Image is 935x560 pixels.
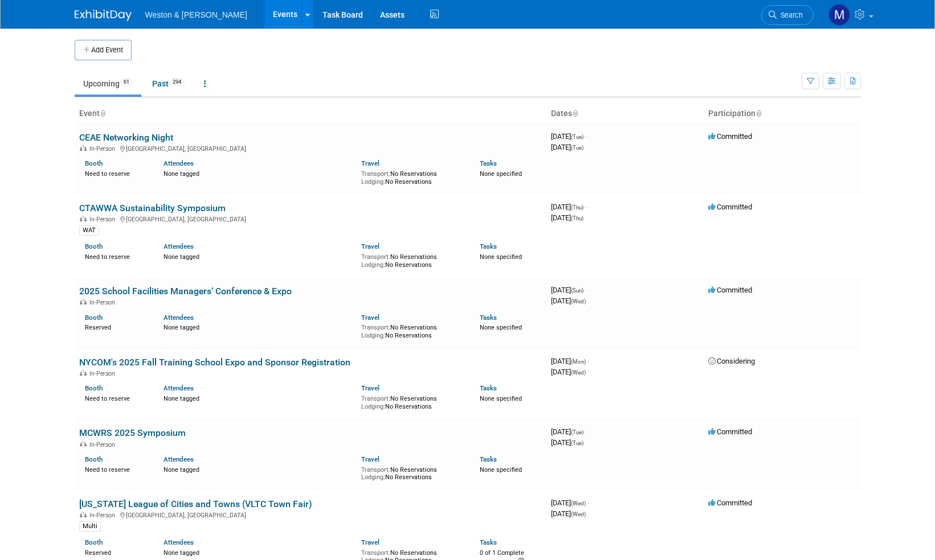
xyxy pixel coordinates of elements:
[480,170,522,178] span: None specified
[164,168,353,178] div: None tagged
[587,357,589,365] span: -
[361,384,379,392] a: Travel
[761,5,814,25] a: Search
[164,384,194,392] a: Attendees
[79,510,542,519] div: [GEOGRAPHIC_DATA], [GEOGRAPHIC_DATA]
[79,286,292,297] a: 2025 School Facilities Managers’ Conference & Expo
[551,143,583,151] span: [DATE]
[120,78,133,87] span: 61
[571,145,583,151] span: (Tue)
[551,297,586,305] span: [DATE]
[89,441,119,448] span: In-Person
[361,403,385,410] span: Lodging:
[89,370,119,377] span: In-Person
[572,109,578,118] a: Sort by Start Date
[571,511,586,517] span: (Wed)
[571,215,583,221] span: (Thu)
[361,455,379,463] a: Travel
[89,145,119,153] span: In-Person
[585,203,587,211] span: -
[164,547,353,557] div: None tagged
[361,549,390,557] span: Transport:
[551,286,587,294] span: [DATE]
[551,427,587,436] span: [DATE]
[708,499,752,507] span: Committed
[551,132,587,141] span: [DATE]
[361,322,463,339] div: No Reservations No Reservations
[75,104,546,123] th: Event
[480,455,497,463] a: Tasks
[571,134,583,140] span: (Tue)
[480,549,542,557] div: 0 of 1 Complete
[551,213,583,222] span: [DATE]
[164,314,194,322] a: Attendees
[571,359,586,365] span: (Mon)
[85,159,103,167] a: Booth
[85,455,103,463] a: Booth
[79,499,312,509] a: [US_STATE] League of Cities and Towns (VLTC Town Fair)
[361,332,385,339] span: Lodging:
[169,78,185,87] span: 294
[571,500,586,507] span: (Wed)
[75,10,132,21] img: ExhibitDay
[361,314,379,322] a: Travel
[361,261,385,269] span: Lodging:
[164,159,194,167] a: Attendees
[80,145,87,151] img: In-Person Event
[85,168,147,178] div: Need to reserve
[480,253,522,261] span: None specified
[708,203,752,211] span: Committed
[361,253,390,261] span: Transport:
[571,440,583,446] span: (Tue)
[79,427,186,438] a: MCWRS 2025 Symposium
[361,538,379,546] a: Travel
[85,538,103,546] a: Booth
[756,109,761,118] a: Sort by Participation Type
[361,324,390,331] span: Transport:
[551,368,586,376] span: [DATE]
[585,132,587,141] span: -
[85,464,147,474] div: Need to reserve
[361,251,463,269] div: No Reservations No Reservations
[361,395,390,402] span: Transport:
[80,216,87,221] img: In-Person Event
[80,370,87,376] img: In-Person Event
[85,547,147,557] div: Reserved
[361,393,463,410] div: No Reservations No Reservations
[361,466,390,473] span: Transport:
[585,427,587,436] span: -
[480,314,497,322] a: Tasks
[80,299,87,304] img: In-Person Event
[587,499,589,507] span: -
[361,168,463,186] div: No Reservations No Reservations
[828,4,850,26] img: Mary Ann Trujillo
[75,73,141,94] a: Upcoming61
[164,464,353,474] div: None tagged
[85,384,103,392] a: Booth
[708,427,752,436] span: Committed
[480,466,522,473] span: None specified
[480,538,497,546] a: Tasks
[89,299,119,306] span: In-Person
[144,73,193,94] a: Past294
[80,512,87,517] img: In-Person Event
[546,104,704,123] th: Dates
[164,322,353,332] div: None tagged
[85,393,147,403] div: Need to reserve
[80,441,87,447] img: In-Person Event
[164,251,353,261] div: None tagged
[100,109,105,118] a: Sort by Event Name
[571,369,586,376] span: (Wed)
[89,512,119,519] span: In-Person
[551,438,583,447] span: [DATE]
[85,314,103,322] a: Booth
[85,242,103,250] a: Booth
[361,464,463,481] div: No Reservations No Reservations
[480,159,497,167] a: Tasks
[551,499,589,507] span: [DATE]
[708,357,755,365] span: Considering
[571,204,583,211] span: (Thu)
[164,455,194,463] a: Attendees
[85,251,147,261] div: Need to reserve
[361,242,379,250] a: Travel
